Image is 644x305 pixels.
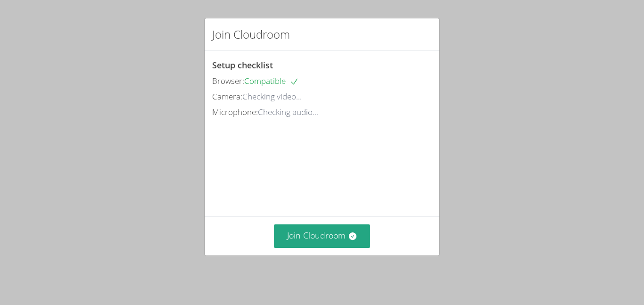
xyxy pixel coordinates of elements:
[244,75,299,86] span: Compatible
[258,107,318,117] span: Checking audio...
[212,26,290,43] h2: Join Cloudroom
[212,59,273,71] span: Setup checklist
[212,75,244,86] span: Browser:
[212,107,258,117] span: Microphone:
[274,224,371,247] button: Join Cloudroom
[242,91,302,102] span: Checking video...
[212,91,242,102] span: Camera:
